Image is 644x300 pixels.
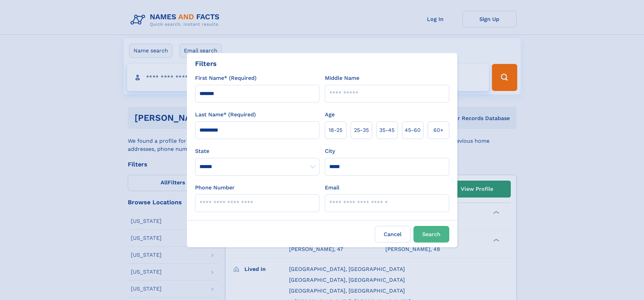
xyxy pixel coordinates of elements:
[329,126,342,134] span: 18‑25
[405,126,421,134] span: 45‑60
[325,184,339,192] label: Email
[325,74,359,82] label: Middle Name
[195,184,235,192] label: Phone Number
[195,147,319,155] label: State
[325,111,335,119] label: Age
[375,226,411,243] label: Cancel
[195,74,257,82] label: First Name* (Required)
[413,226,449,243] button: Search
[325,147,335,155] label: City
[379,126,395,134] span: 35‑45
[433,126,444,134] span: 60+
[195,111,256,119] label: Last Name* (Required)
[354,126,369,134] span: 25‑35
[195,59,217,69] div: Filters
